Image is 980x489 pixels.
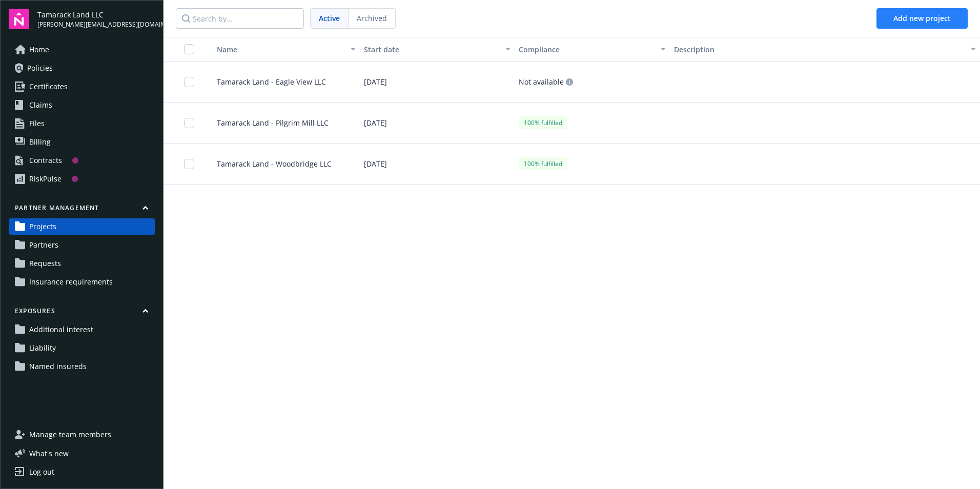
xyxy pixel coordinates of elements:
span: Insurance requirements [29,274,113,290]
div: Name [209,44,344,55]
span: [PERSON_NAME][EMAIL_ADDRESS][DOMAIN_NAME] [37,20,155,29]
span: Projects [29,218,56,235]
a: Partners [9,237,155,253]
button: Add new project [876,8,968,29]
div: Start date [364,44,500,55]
input: Toggle Row Selected [184,77,194,87]
a: Home [9,42,155,58]
a: Projects [9,218,155,235]
input: Toggle Row Selected [184,159,194,169]
span: Requests [29,255,61,272]
span: Certificates [29,78,68,95]
a: Billing [9,134,155,150]
span: Tamarack Land - Eagle View LLC [209,76,326,87]
button: Compliance [515,37,670,62]
span: What ' s new [29,448,69,459]
div: Log out [29,464,54,480]
div: 100% fulfilled [519,116,567,129]
button: What's new [9,448,85,459]
a: Requests [9,255,155,272]
div: Compliance [519,44,655,55]
span: Tamarack Land LLC [37,9,155,20]
span: Policies [27,60,53,76]
span: Add new project [893,13,951,23]
span: Tamarack Land - Pilgrim Mill LLC [209,117,329,128]
a: RiskPulse [9,171,155,187]
button: Partner management [9,203,155,216]
img: navigator-logo.svg [9,9,29,29]
button: Description [670,37,980,62]
a: Claims [9,97,155,113]
a: Certificates [9,78,155,95]
span: Liability [29,340,56,356]
span: Tamarack Land - Woodbridge LLC [209,158,332,169]
div: RiskPulse [29,171,62,187]
span: Partners [29,237,58,253]
input: Toggle Row Selected [184,118,194,128]
a: Policies [9,60,155,76]
a: Manage team members [9,426,155,443]
button: Tamarack Land LLC[PERSON_NAME][EMAIL_ADDRESS][DOMAIN_NAME] [37,9,155,29]
span: Files [29,115,45,132]
div: 100% fulfilled [519,157,567,170]
a: Files [9,115,155,132]
span: Additional interest [29,321,93,338]
input: Search by... [176,8,304,29]
span: Home [29,42,49,58]
a: Insurance requirements [9,274,155,290]
button: Exposures [9,307,155,319]
span: Billing [29,134,51,150]
a: Liability [9,340,155,356]
a: Named insureds [9,358,155,375]
span: [DATE] [364,117,387,128]
a: Contracts [9,152,155,169]
span: [DATE] [364,76,387,87]
div: Contracts [29,152,62,169]
div: Toggle SortBy [209,44,344,55]
span: Active [319,13,340,24]
button: Start date [360,37,515,62]
span: Manage team members [29,426,111,443]
a: Additional interest [9,321,155,338]
div: Description [674,44,965,55]
div: Not available [519,78,573,86]
span: [DATE] [364,158,387,169]
span: Claims [29,97,52,113]
span: Named insureds [29,358,87,375]
input: Select all [184,44,194,54]
span: Archived [357,13,387,24]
